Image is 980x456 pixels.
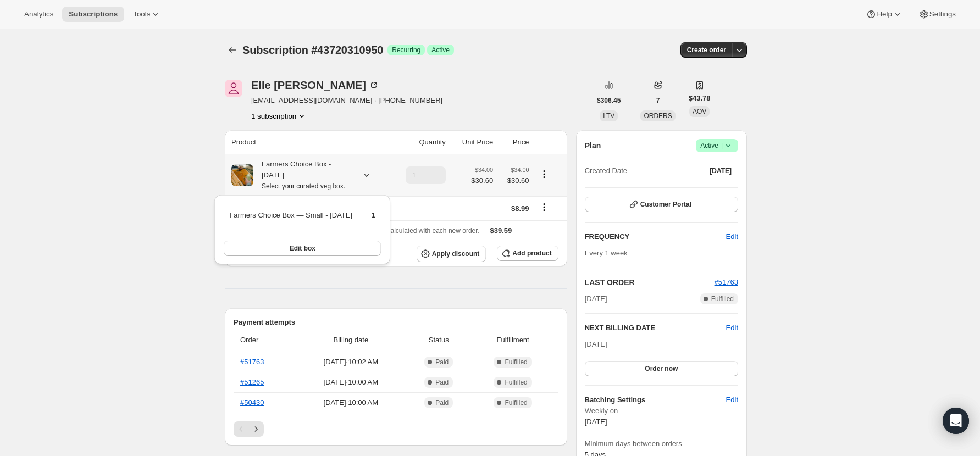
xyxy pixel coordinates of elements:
[505,378,527,387] span: Fulfilled
[689,93,711,104] span: $43.78
[700,140,734,151] span: Active
[912,7,962,22] button: Settings
[590,93,627,108] button: $306.45
[240,378,264,386] a: #51265
[726,231,738,242] span: Edit
[490,226,512,235] span: $39.59
[585,249,628,257] span: Every 1 week
[298,377,403,388] span: [DATE] · 10:00 AM
[585,277,715,288] h2: LAST ORDER
[225,80,242,97] span: Elle Smith
[225,130,390,154] th: Product
[24,10,53,19] span: Analytics
[505,398,527,407] span: Fulfilled
[133,10,150,19] span: Tools
[585,340,607,348] span: [DATE]
[726,322,738,333] button: Edit
[585,418,607,426] span: [DATE]
[859,7,909,22] button: Help
[585,438,738,449] span: Minimum days between orders
[496,130,532,154] th: Price
[390,130,449,154] th: Quantity
[62,7,124,22] button: Subscriptions
[715,277,738,288] button: #51763
[229,209,353,230] td: Farmers Choice Box — Small - [DATE]
[877,10,892,19] span: Help
[240,398,264,407] a: #50430
[474,335,552,346] span: Fulfillment
[126,7,168,22] button: Tools
[251,110,307,121] button: Product actions
[585,140,601,151] h2: Plan
[511,166,529,173] small: $34.00
[603,112,614,120] span: LTV
[431,46,450,54] span: Active
[392,46,420,54] span: Recurring
[943,408,969,434] div: Open Intercom Messenger
[449,130,496,154] th: Unit Price
[234,421,558,437] nav: Pagination
[929,10,956,19] span: Settings
[535,168,553,180] button: Product actions
[298,335,403,346] span: Billing date
[225,42,240,58] button: Subscriptions
[69,10,118,19] span: Subscriptions
[710,166,732,175] span: [DATE]
[711,294,734,303] span: Fulfilled
[248,421,264,437] button: Next
[535,201,553,213] button: Shipping actions
[585,405,738,416] span: Weekly on
[435,358,449,366] span: Paid
[645,364,678,373] span: Order now
[719,391,745,409] button: Edit
[262,182,345,190] small: Select your curated veg box.
[435,398,449,407] span: Paid
[585,231,726,242] h2: FREQUENCY
[512,249,551,258] span: Add product
[475,166,493,173] small: $34.00
[253,159,352,192] div: Farmers Choice Box - [DATE]
[18,7,60,22] button: Analytics
[726,394,738,405] span: Edit
[585,293,607,304] span: [DATE]
[505,358,527,366] span: Fulfilled
[231,164,253,186] img: product img
[372,211,375,219] span: 1
[687,46,726,54] span: Create order
[234,317,558,328] h2: Payment attempts
[693,108,706,115] span: AOV
[242,44,383,56] span: Subscription #43720310950
[585,361,738,376] button: Order now
[597,96,621,105] span: $306.45
[251,95,442,106] span: [EMAIL_ADDRESS][DOMAIN_NAME] · [PHONE_NUMBER]
[680,42,733,58] button: Create order
[715,278,738,286] a: #51763
[585,322,726,333] h2: NEXT BILLING DATE
[224,241,381,256] button: Edit box
[644,112,672,120] span: ORDERS
[432,249,480,258] span: Apply discount
[511,204,529,213] span: $8.99
[410,335,468,346] span: Status
[721,141,723,150] span: |
[471,175,493,186] span: $30.60
[435,378,449,387] span: Paid
[656,96,660,105] span: 7
[500,175,529,186] span: $30.60
[251,80,379,91] div: Elle [PERSON_NAME]
[417,246,486,262] button: Apply discount
[240,358,264,366] a: #51763
[290,244,315,253] span: Edit box
[497,246,558,261] button: Add product
[703,163,738,179] button: [DATE]
[640,200,691,209] span: Customer Portal
[650,93,667,108] button: 7
[234,328,295,352] th: Order
[298,357,403,368] span: [DATE] · 10:02 AM
[298,397,403,408] span: [DATE] · 10:00 AM
[719,228,745,246] button: Edit
[585,197,738,212] button: Customer Portal
[585,165,627,176] span: Created Date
